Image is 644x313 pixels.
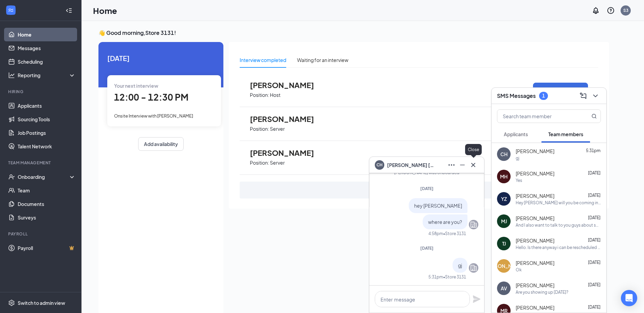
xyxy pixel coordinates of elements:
div: Reporting [18,72,76,79]
div: CH [500,151,508,158]
div: MH [500,173,508,180]
span: [PERSON_NAME] [516,282,554,289]
svg: ComposeMessage [579,92,587,100]
svg: ChevronDown [591,92,600,100]
div: Hello. Is there anyway i can be rescheduled to come in [DATE] around 6 my son has a doctors appoi... [516,245,601,250]
svg: WorkstreamLogo [7,7,14,14]
div: Hiring [8,89,74,95]
a: Surveys [18,211,76,224]
a: Messages [18,41,76,55]
div: Interview completed [240,56,286,64]
span: gj [458,262,462,268]
div: Payroll [8,231,74,237]
div: Close [465,144,482,155]
svg: Company [470,221,478,229]
button: Move to next stage [533,83,588,97]
h1: Home [93,5,117,16]
div: 5:31pm [428,274,443,280]
span: [DATE] [588,305,601,310]
span: [DATE] [588,237,601,243]
svg: Notifications [592,6,600,15]
span: [DATE] [420,246,434,251]
button: Cross [468,160,479,170]
span: [PERSON_NAME] [250,81,325,89]
a: Applicants [18,99,76,112]
span: [DATE] [107,53,215,63]
span: [DATE] [588,170,601,175]
h3: 👋 Good morning, Store 3131 ! [98,29,609,37]
div: MJ [501,218,507,225]
h3: SMS Messages [497,92,536,100]
a: Home [18,28,76,41]
button: Ellipses [446,160,457,170]
div: Are you showing up [DATE]? [516,289,568,295]
a: Talent Network [18,140,76,153]
p: Position: [250,160,269,166]
p: Server [270,160,285,166]
div: Open Intercom Messenger [621,290,637,306]
svg: Cross [469,161,477,169]
span: [PERSON_NAME] [516,170,554,177]
button: ChevronDown [590,90,601,101]
span: [DATE] [588,215,601,220]
a: Documents [18,197,76,211]
p: Host [270,92,280,98]
div: Onboarding [18,173,70,180]
svg: Analysis [8,72,15,79]
svg: UserCheck [8,173,15,180]
svg: MagnifyingGlass [591,113,597,119]
span: [PERSON_NAME] [516,259,554,266]
svg: Ellipses [447,161,456,169]
div: And I also want to talk to you guys about some stuff that happened last night [516,222,601,228]
span: [PERSON_NAME] [516,237,554,244]
span: [DATE] [588,282,601,287]
a: Team [18,184,76,197]
div: Yes [516,178,522,183]
a: Job Postings [18,126,76,140]
div: Waiting for an interview [297,56,348,64]
span: [PERSON_NAME] [516,192,554,199]
div: Ok [516,267,522,273]
svg: Collapse [66,7,72,14]
span: [DATE] [588,193,601,198]
p: Position: [250,92,269,98]
input: Search team member [497,110,578,123]
span: [DATE] [420,186,434,191]
svg: Minimize [458,161,466,169]
div: YZ [501,195,507,202]
div: [PERSON_NAME] [484,263,523,269]
a: PayrollCrown [18,241,76,255]
span: [PERSON_NAME] [250,148,325,157]
div: S3 [623,7,628,13]
span: hey [PERSON_NAME] [414,203,462,209]
a: Sourcing Tools [18,112,76,126]
svg: QuestionInfo [607,6,615,15]
span: where are you? [428,219,462,225]
svg: Settings [8,299,15,306]
span: [DATE] [588,260,601,265]
span: [PERSON_NAME] [516,215,554,222]
button: Minimize [457,160,468,170]
button: Add availability [138,137,184,151]
span: 12:00 - 12:30 PM [114,91,188,103]
span: • Store 3131 [443,274,466,280]
div: Hey [PERSON_NAME] will you be coming in tonight for your shift? [516,200,601,206]
span: [PERSON_NAME] [250,114,325,123]
span: Team members [548,131,583,137]
div: gj [516,155,519,161]
span: [PERSON_NAME] [516,148,554,154]
div: TJ [502,240,506,247]
div: Team Management [8,160,74,166]
p: Position: [250,126,269,132]
div: AV [501,285,507,292]
span: 5:31pm [586,148,601,153]
div: 4:58pm [428,231,443,236]
span: [PERSON_NAME] [PERSON_NAME] [387,161,435,169]
span: [PERSON_NAME] [516,304,554,311]
svg: Plane [473,295,481,303]
span: Applicants [504,131,528,137]
a: Scheduling [18,55,76,68]
span: Onsite Interview with [PERSON_NAME] [114,113,193,119]
span: Your next interview [114,83,158,89]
